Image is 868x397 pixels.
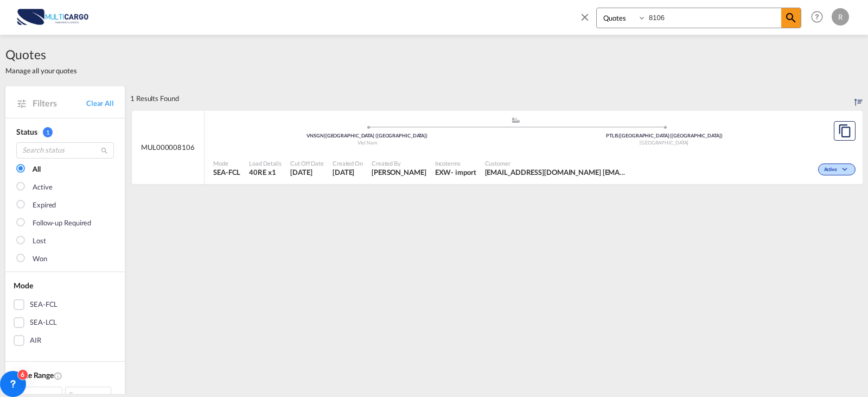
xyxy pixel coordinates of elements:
span: Filters [33,97,86,109]
span: 12 Aug 2025 [333,167,363,177]
div: SEA-FCL [30,299,58,310]
md-icon: icon-magnify [784,11,797,24]
div: EXW [435,167,451,177]
md-icon: icon-magnify [100,147,108,155]
a: Clear All [86,98,114,108]
span: VNSGN [GEOGRAPHIC_DATA] ([GEOGRAPHIC_DATA]) [307,133,427,138]
span: Created On [333,159,363,167]
md-icon: Created On [54,371,62,380]
input: Enter Quotation Number [646,8,781,27]
input: Search status [16,142,114,159]
span: Viet Nam [358,140,377,146]
div: Won [33,254,47,264]
span: Quotes [5,46,77,63]
div: Change Status Here [818,163,856,175]
span: Created By [372,159,426,167]
span: | [618,133,620,138]
div: Follow-up Required [33,218,91,229]
span: Incoterms [435,159,476,167]
span: Date Range [16,370,54,380]
span: Mode [14,281,33,290]
span: icon-close [579,8,596,34]
span: SEA-FCL [213,167,240,177]
span: | [324,133,325,138]
div: Status 1 [16,127,114,137]
span: MUL000008106 [141,142,195,152]
md-checkbox: SEA-LCL [14,317,117,328]
span: Active [824,166,840,174]
div: Lost [33,236,46,247]
button: Copy Quote [834,121,856,141]
div: Expired [33,200,56,211]
span: Load Details [249,159,282,167]
span: Status [16,127,37,136]
md-checkbox: SEA-FCL [14,299,117,310]
div: AIR [30,335,41,346]
span: Mode [213,159,240,167]
span: Cut Off Date [290,159,324,167]
md-icon: icon-chevron-down [840,167,853,173]
span: 40RE x 1 [249,167,282,177]
img: 82db67801a5411eeacfdbd8acfa81e61.png [16,5,90,29]
span: icon-magnify [781,8,801,28]
span: Customer [485,159,626,167]
span: 1 [43,127,53,137]
div: EXW import [435,167,476,177]
div: MUL000008106 assets/icons/custom/ship-fill.svgassets/icons/custom/roll-o-plane.svgOriginHo Chi Mi... [132,111,863,185]
div: Active [33,182,52,193]
span: [GEOGRAPHIC_DATA] [640,140,688,146]
div: Sort by: Created On [854,86,863,110]
div: R [832,8,849,26]
div: - import [451,167,476,177]
md-icon: icon-close [579,11,591,23]
md-checkbox: AIR [14,335,117,346]
div: All [33,164,41,175]
div: SEA-LCL [30,317,57,328]
md-icon: assets/icons/custom/ship-fill.svg [509,117,522,123]
span: Help [808,8,826,26]
div: Help [808,8,832,27]
span: Manage all your quotes [5,66,77,75]
md-icon: assets/icons/custom/copyQuote.svg [838,124,851,137]
span: import-inside@rflcargo.com import-inside@rflcargo.com import-inside@rflcargo.com [485,167,626,177]
span: 12 Aug 2025 [290,167,324,177]
div: 1 Results Found [130,86,179,110]
span: Patricia Barroso [372,167,426,177]
span: PTLIS [GEOGRAPHIC_DATA] ([GEOGRAPHIC_DATA]) [606,133,723,138]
